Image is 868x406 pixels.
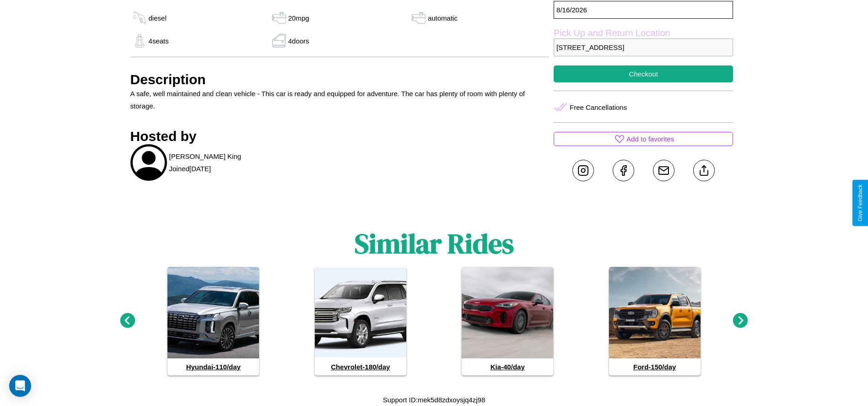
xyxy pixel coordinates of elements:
[270,34,288,48] img: gas
[315,358,406,375] h4: Chevrolet - 180 /day
[428,12,458,24] p: automatic
[169,162,211,175] p: Joined [DATE]
[462,267,553,375] a: Kia-40/day
[554,132,733,146] button: Add to favorites
[410,11,428,25] img: gas
[609,267,701,375] a: Ford-150/day
[288,12,309,24] p: 20 mpg
[130,34,149,48] img: gas
[169,150,242,162] p: [PERSON_NAME] King
[626,133,674,145] p: Add to favorites
[857,184,863,222] div: Give Feedback
[570,101,627,114] p: Free Cancellations
[383,394,485,406] p: Support ID: mek5d8zdxoysjq4zj98
[167,358,259,375] h4: Hyundai - 110 /day
[355,225,514,262] h1: Similar Rides
[167,267,259,375] a: Hyundai-110/day
[130,87,550,112] p: A safe, well maintained and clean vehicle - This car is ready and equipped for adventure. The car...
[462,358,553,375] h4: Kia - 40 /day
[554,38,733,56] p: [STREET_ADDRESS]
[554,65,733,82] button: Checkout
[130,11,149,25] img: gas
[609,358,701,375] h4: Ford - 150 /day
[9,375,31,397] div: Open Intercom Messenger
[130,129,550,144] h3: Hosted by
[270,11,288,25] img: gas
[554,28,733,38] label: Pick Up and Return Location
[130,72,550,87] h3: Description
[149,12,167,24] p: diesel
[149,35,169,47] p: 4 seats
[288,35,309,47] p: 4 doors
[554,1,733,19] p: 8 / 16 / 2026
[315,267,406,375] a: Chevrolet-180/day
